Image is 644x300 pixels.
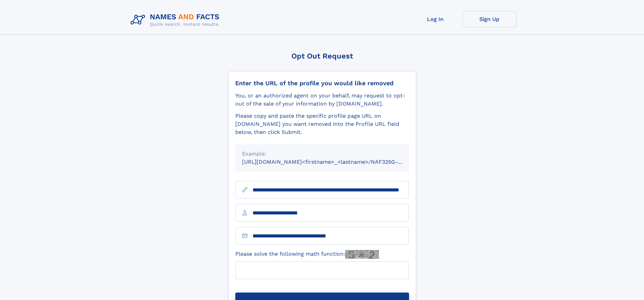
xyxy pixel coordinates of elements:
img: Logo Names and Facts [128,11,225,29]
small: [URL][DOMAIN_NAME]<firstname>_<lastname>/NAF325G-xxxxxxxx [242,159,422,165]
label: Please solve the following math function: [235,250,379,259]
div: Opt Out Request [228,52,416,60]
div: Example: [242,150,402,158]
a: Log In [408,11,462,27]
div: You, or an authorized agent on your behalf, may request to opt-out of the sale of your informatio... [235,92,409,108]
a: Sign Up [462,11,517,27]
div: Please copy and paste the specific profile page URL on [DOMAIN_NAME] you want removed into the Pr... [235,112,409,136]
div: Enter the URL of the profile you would like removed [235,79,409,87]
